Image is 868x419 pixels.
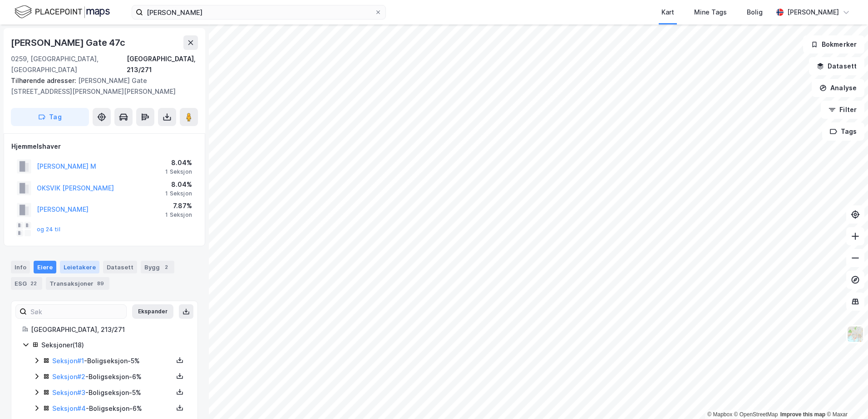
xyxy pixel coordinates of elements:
[143,5,375,19] input: Søk på adresse, matrikkel, gårdeiere, leietakere eller personer
[52,357,84,365] a: Seksjon#1
[95,279,106,288] div: 89
[165,168,192,175] div: 1 Seksjon
[11,277,42,290] div: ESG
[11,35,127,50] div: [PERSON_NAME] Gate 47c
[46,277,109,290] div: Transaksjoner
[165,157,192,168] div: 8.04%
[11,108,89,126] button: Tag
[52,404,86,412] a: Seksjon#4
[34,261,56,273] div: Eiere
[52,389,85,396] a: Seksjon#3
[165,211,192,219] div: 1 Seksjon
[822,122,864,141] button: Tags
[27,305,126,318] input: Søk
[52,403,173,414] div: - Boligseksjon - 6%
[780,411,825,418] a: Improve this map
[41,340,187,351] div: Seksjoner ( 18 )
[847,326,864,343] img: Z
[11,77,78,84] span: Tilhørende adresser:
[787,7,839,18] div: [PERSON_NAME]
[15,4,110,20] img: logo.f888ab2527a4732fd821a326f86c7f29.svg
[747,7,763,18] div: Bolig
[803,35,864,54] button: Bokmerker
[52,387,173,398] div: - Boligseksjon - 5%
[52,373,85,380] a: Seksjon#2
[165,179,192,190] div: 8.04%
[141,261,174,273] div: Bygg
[52,356,173,366] div: - Boligseksjon - 5%
[823,375,868,419] div: Kontrollprogram for chat
[812,79,864,97] button: Analyse
[165,200,192,211] div: 7.87%
[11,261,30,273] div: Info
[162,263,171,272] div: 2
[132,304,173,319] button: Ekspander
[694,7,727,18] div: Mine Tags
[707,411,732,418] a: Mapbox
[11,54,127,75] div: 0259, [GEOGRAPHIC_DATA], [GEOGRAPHIC_DATA]
[31,324,187,335] div: [GEOGRAPHIC_DATA], 213/271
[52,371,173,382] div: - Boligseksjon - 6%
[11,75,191,97] div: [PERSON_NAME] Gate [STREET_ADDRESS][PERSON_NAME][PERSON_NAME]
[29,279,39,288] div: 22
[60,261,99,273] div: Leietakere
[165,190,192,197] div: 1 Seksjon
[661,7,674,18] div: Kart
[11,141,197,152] div: Hjemmelshaver
[127,54,198,75] div: [GEOGRAPHIC_DATA], 213/271
[103,261,137,273] div: Datasett
[823,375,868,419] iframe: Chat Widget
[809,57,864,75] button: Datasett
[821,101,864,119] button: Filter
[734,411,778,418] a: OpenStreetMap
